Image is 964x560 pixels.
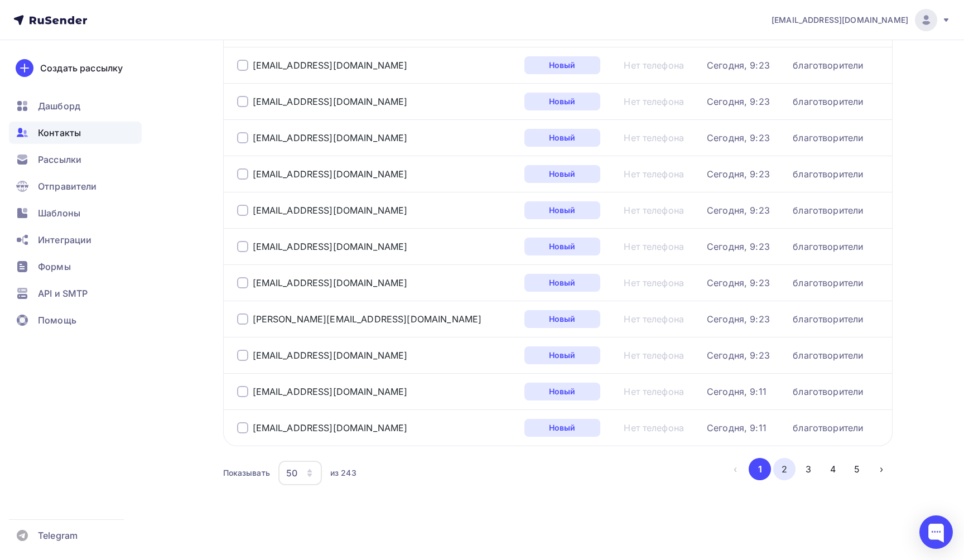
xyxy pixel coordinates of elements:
a: [EMAIL_ADDRESS][DOMAIN_NAME] [253,277,408,288]
a: [EMAIL_ADDRESS][DOMAIN_NAME] [253,60,408,71]
div: Новый [524,201,600,219]
a: благотворители [793,350,863,361]
a: Новый [524,274,600,292]
span: Контакты [38,126,81,139]
button: Go to page 2 [773,458,796,480]
button: Go to page 5 [846,458,868,480]
a: [EMAIL_ADDRESS][DOMAIN_NAME] [253,386,408,397]
a: благотворители [793,168,863,180]
a: Нет телефона [624,132,684,143]
a: Сегодня, 9:23 [707,168,770,180]
a: Дашборд [9,95,142,117]
span: API и SMTP [38,287,88,300]
a: [EMAIL_ADDRESS][DOMAIN_NAME] [253,422,408,433]
a: Сегодня, 9:23 [707,60,770,71]
a: Формы [9,255,142,278]
div: Показывать [223,467,270,479]
div: благотворители [793,96,863,107]
a: Новый [524,238,600,255]
a: Новый [524,93,600,110]
a: Новый [524,346,600,364]
span: Отправители [38,180,97,193]
a: Нет телефона [624,168,684,180]
button: 50 [278,460,322,486]
div: [EMAIL_ADDRESS][DOMAIN_NAME] [253,350,408,361]
a: благотворители [793,241,863,252]
a: [PERSON_NAME][EMAIL_ADDRESS][DOMAIN_NAME] [253,313,482,325]
a: Нет телефона [624,60,684,71]
a: Нет телефона [624,96,684,107]
a: благотворители [793,313,863,325]
div: благотворители [793,205,863,216]
span: Помощь [38,313,76,327]
span: Интеграции [38,233,91,247]
a: Сегодня, 9:23 [707,241,770,252]
a: Нет телефона [624,386,684,397]
a: Отправители [9,175,142,197]
a: Сегодня, 9:11 [707,386,767,397]
span: Telegram [38,529,78,542]
div: из 243 [330,467,356,479]
a: Нет телефона [624,350,684,361]
a: Нет телефона [624,277,684,288]
div: Нет телефона [624,313,684,325]
div: Сегодня, 9:23 [707,277,770,288]
a: благотворители [793,277,863,288]
div: [EMAIL_ADDRESS][DOMAIN_NAME] [253,205,408,216]
a: Нет телефона [624,422,684,433]
a: Сегодня, 9:23 [707,313,770,325]
div: благотворители [793,60,863,71]
a: Новый [524,383,600,400]
span: Дашборд [38,99,80,113]
a: [EMAIL_ADDRESS][DOMAIN_NAME] [772,9,951,31]
a: Новый [524,129,600,147]
span: Шаблоны [38,206,80,220]
a: Сегодня, 9:11 [707,422,767,433]
a: Новый [524,419,600,437]
a: благотворители [793,132,863,143]
button: Go to page 4 [822,458,844,480]
div: [EMAIL_ADDRESS][DOMAIN_NAME] [253,168,408,180]
a: благотворители [793,386,863,397]
a: Нет телефона [624,205,684,216]
a: [EMAIL_ADDRESS][DOMAIN_NAME] [253,132,408,143]
button: Go to page 1 [749,458,771,480]
span: Рассылки [38,153,81,166]
a: Сегодня, 9:23 [707,205,770,216]
a: Рассылки [9,148,142,171]
button: Go to next page [870,458,893,480]
a: Новый [524,56,600,74]
a: [EMAIL_ADDRESS][DOMAIN_NAME] [253,96,408,107]
a: [EMAIL_ADDRESS][DOMAIN_NAME] [253,241,408,252]
div: благотворители [793,422,863,433]
button: Go to page 3 [797,458,820,480]
div: Новый [524,310,600,328]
